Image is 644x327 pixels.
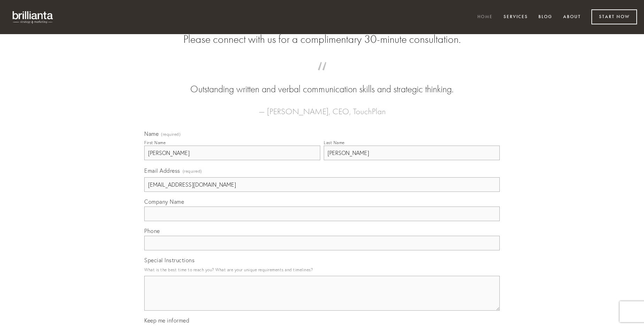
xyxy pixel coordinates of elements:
[473,11,497,23] a: Home
[144,33,500,46] h2: Please connect with us for a complimentary 30-minute consultation.
[144,198,184,205] span: Company Name
[144,227,160,234] span: Phone
[324,140,345,145] div: Last Name
[144,317,189,324] span: Keep me informed
[534,11,557,23] a: Blog
[559,11,585,23] a: About
[144,167,180,174] span: Email Address
[499,11,532,23] a: Services
[144,140,166,145] div: First Name
[183,166,202,176] span: (required)
[7,7,59,27] img: brillianta - research, strategy, marketing
[161,132,181,137] span: (required)
[155,69,489,83] span: “
[591,9,637,24] a: Start Now
[144,265,500,274] p: What is the best time to reach you? What are your unique requirements and timelines?
[155,96,489,118] figcaption: — [PERSON_NAME], CEO, TouchPlan
[144,130,159,137] span: Name
[155,69,489,96] blockquote: Outstanding written and verbal communication skills and strategic thinking.
[144,257,194,264] span: Special Instructions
